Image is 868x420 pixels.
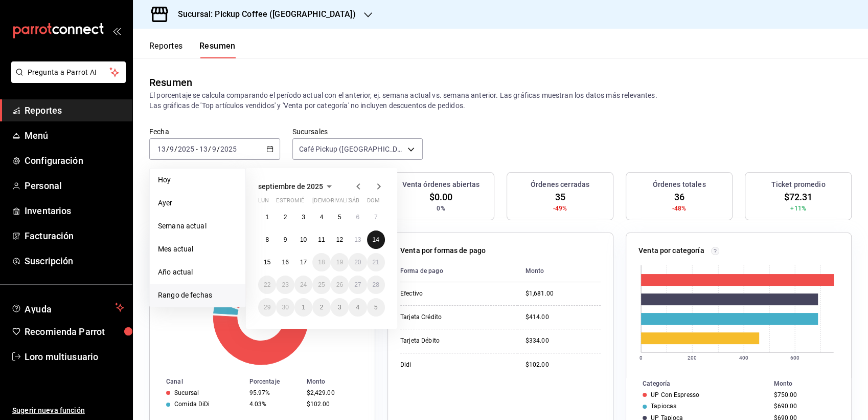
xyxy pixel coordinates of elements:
[367,208,385,226] button: 7 de septiembre de 2025
[282,259,288,266] abbr: 16 de septiembre de 2025
[367,253,385,271] button: 21 de septiembre de 2025
[517,260,601,282] th: Monto
[258,230,276,249] button: 8 de septiembre de 2025
[170,8,356,20] h3: Sucursal: Pickup Coffee ([GEOGRAPHIC_DATA])
[149,41,236,58] div: Pestañas de navegación
[258,197,269,208] abbr: lunes
[265,236,269,243] abbr: 8 de septiembre de 2025
[276,276,294,294] button: 23 de septiembre de 2025
[282,281,288,288] abbr: 23 de septiembre de 2025
[11,61,126,83] button: Pregunta a Parrot AI
[300,281,307,288] abbr: 24 de septiembre de 2025
[245,376,303,387] th: Porcentaje
[157,145,166,153] input: --
[555,190,565,204] span: 35
[258,208,276,226] button: 1 de septiembre de 2025
[331,276,349,294] button: 26 de septiembre de 2025
[374,214,378,221] abbr: 7 de septiembre de 2025
[265,214,269,221] abbr: 1 de septiembre de 2025
[354,259,361,266] abbr: 20 de septiembre de 2025
[374,304,378,311] abbr: 5 de octubre de 2025
[331,298,349,317] button: 3 de octubre de 2025
[149,128,280,135] label: Fecha
[400,260,517,282] th: Forma de pago
[264,304,270,311] abbr: 29 de septiembre de 2025
[784,190,813,204] span: $72.31
[276,230,294,249] button: 9 de septiembre de 2025
[526,361,601,369] div: $102.00
[771,179,826,190] h3: Ticket promedio
[318,236,325,243] abbr: 11 de septiembre de 2025
[199,145,208,153] input: --
[150,376,245,387] th: Canal
[674,190,684,204] span: 36
[25,130,49,141] font: Menú
[300,259,307,266] abbr: 17 de septiembre de 2025
[338,214,341,221] abbr: 5 de septiembre de 2025
[249,389,299,396] div: 95.97%
[264,259,270,266] abbr: 15 de septiembre de 2025
[312,276,330,294] button: 25 de septiembre de 2025
[25,326,105,337] font: Recomienda Parrot
[312,230,330,249] button: 11 de septiembre de 2025
[166,145,169,153] span: /
[158,244,237,255] span: Mes actual
[25,205,71,216] font: Inventarios
[299,144,404,154] span: Café Pickup ([GEOGRAPHIC_DATA])
[25,301,111,313] span: Ayuda
[349,208,367,226] button: 6 de septiembre de 2025
[400,313,502,322] div: Tarjeta Crédito
[112,27,121,35] button: open_drawer_menu
[429,190,453,204] span: $0.00
[177,145,195,153] input: ----
[626,378,769,389] th: Categoría
[294,298,312,317] button: 1 de octubre de 2025
[174,401,210,408] div: Comida DiDi
[400,337,502,345] div: Tarjeta Débito
[276,197,308,208] abbr: martes
[294,208,312,226] button: 3 de septiembre de 2025
[276,208,294,226] button: 2 de septiembre de 2025
[312,253,330,271] button: 18 de septiembre de 2025
[790,204,806,213] span: +11%
[400,289,502,298] div: Efectivo
[531,179,589,190] h3: Órdenes cerradas
[196,145,198,153] span: -
[294,253,312,271] button: 17 de septiembre de 2025
[258,298,276,317] button: 29 de septiembre de 2025
[282,304,288,311] abbr: 30 de septiembre de 2025
[258,276,276,294] button: 22 de septiembre de 2025
[336,281,343,288] abbr: 26 de septiembre de 2025
[349,197,359,208] abbr: sábado
[158,267,237,278] span: Año actual
[373,259,379,266] abbr: 21 de septiembre de 2025
[294,197,304,208] abbr: miércoles
[367,197,380,208] abbr: domingo
[220,145,237,153] input: ----
[526,289,601,298] div: $1,681.00
[331,253,349,271] button: 19 de septiembre de 2025
[651,403,676,410] div: Tapiocas
[318,259,325,266] abbr: 18 de septiembre de 2025
[312,298,330,317] button: 2 de octubre de 2025
[149,41,183,51] font: Reportes
[400,245,486,256] p: Venta por formas de pago
[302,214,305,221] abbr: 3 de septiembre de 2025
[169,145,174,153] input: --
[25,105,62,116] font: Reportes
[526,313,601,322] div: $414.00
[331,197,359,208] abbr: viernes
[302,304,305,311] abbr: 1 de octubre de 2025
[158,221,237,232] span: Semana actual
[158,198,237,208] span: Ayer
[373,236,379,243] abbr: 14 de septiembre de 2025
[739,355,748,361] text: 400
[672,204,687,213] span: -48%
[25,155,83,166] font: Configuración
[158,175,237,185] span: Hoy
[28,67,110,78] span: Pregunta a Parrot AI
[331,208,349,226] button: 5 de septiembre de 2025
[149,75,192,90] div: Resumen
[306,389,358,396] div: $2,429.00
[284,236,287,243] abbr: 9 de septiembre de 2025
